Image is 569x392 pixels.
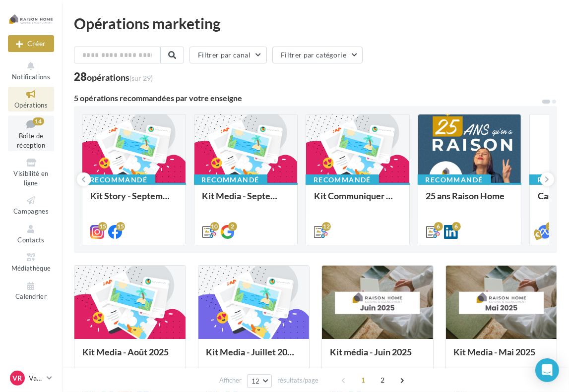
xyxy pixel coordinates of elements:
[228,222,237,231] div: 2
[306,174,379,185] div: Recommandé
[74,71,153,82] div: 28
[8,35,54,52] button: Créer
[14,101,48,109] span: Opérations
[33,117,44,125] div: 14
[116,222,125,231] div: 15
[29,373,43,383] p: Valorice [PERSON_NAME]
[13,373,22,383] span: VR
[8,58,54,83] button: Notifications
[17,236,45,244] span: Contacts
[252,377,260,385] span: 12
[277,376,318,385] span: résultats/page
[418,174,491,185] div: Recommandé
[98,222,107,231] div: 15
[13,207,49,215] span: Campagnes
[8,279,54,303] a: Calendrier
[12,73,50,81] span: Notifications
[355,372,371,388] span: 1
[452,222,461,231] div: 6
[375,372,390,388] span: 2
[8,115,54,152] a: Boîte de réception14
[82,174,155,185] div: Recommandé
[454,347,549,367] div: Kit Media - Mai 2025
[82,347,178,367] div: Kit Media - Août 2025
[8,35,54,52] div: Nouvelle campagne
[15,293,47,301] span: Calendrier
[426,191,513,211] div: 25 ans Raison Home
[11,264,51,272] span: Médiathèque
[8,87,54,111] a: Opérations
[8,193,54,217] a: Campagnes
[247,374,272,388] button: 12
[17,132,45,149] span: Boîte de réception
[272,47,363,63] button: Filtrer par catégorie
[546,222,555,231] div: 3
[202,191,290,211] div: Kit Media - Septembre 2025
[8,250,54,274] a: Médiathèque
[206,347,302,367] div: Kit Media - Juillet 2025
[210,222,219,231] div: 10
[219,376,242,385] span: Afficher
[8,369,54,388] a: VR Valorice [PERSON_NAME]
[330,347,425,367] div: Kit média - Juin 2025
[8,222,54,246] a: Contacts
[74,94,541,102] div: 5 opérations recommandées par votre enseigne
[322,222,331,231] div: 12
[74,16,557,31] div: Opérations marketing
[8,155,54,189] a: Visibilité en ligne
[13,169,48,187] span: Visibilité en ligne
[535,358,559,382] div: Open Intercom Messenger
[434,222,443,231] div: 6
[129,74,153,82] span: (sur 29)
[314,191,401,211] div: Kit Communiquer sur mon activité
[87,73,153,82] div: opérations
[194,174,267,185] div: Recommandé
[90,191,178,211] div: Kit Story - Septembre 2025
[190,47,267,63] button: Filtrer par canal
